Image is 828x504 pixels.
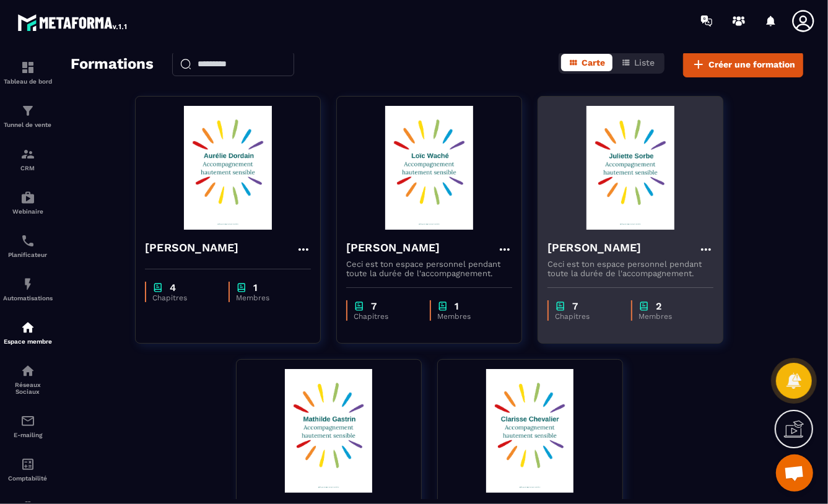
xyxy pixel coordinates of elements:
[346,259,512,278] p: Ceci est ton espace personnel pendant toute la durée de l'accompagnement.
[3,181,53,224] a: automationsautomationsWebinaire
[437,300,448,312] img: chapter
[3,381,53,395] p: Réseaux Sociaux
[555,300,566,312] img: chapter
[614,54,662,71] button: Liste
[634,58,655,67] span: Liste
[547,239,642,256] h4: [PERSON_NAME]
[20,457,35,472] img: accountant
[20,414,35,428] img: email
[354,300,365,312] img: chapter
[135,96,336,359] a: formation-background[PERSON_NAME]chapter4Chapitreschapter1Membres
[20,103,35,118] img: formation
[447,369,613,493] img: formation-background
[152,282,163,293] img: chapter
[20,320,35,335] img: automations
[3,338,53,345] p: Espace membre
[3,94,53,137] a: formationformationTunnel de vente
[708,58,795,71] span: Créer une formation
[3,267,53,311] a: automationsautomationsAutomatisations
[145,239,239,256] h4: [PERSON_NAME]
[20,233,35,248] img: scheduler
[17,11,129,33] img: logo
[582,58,605,67] span: Carte
[20,190,35,205] img: automations
[3,208,53,215] p: Webinaire
[656,300,661,312] p: 2
[3,295,53,302] p: Automatisations
[3,354,53,404] a: social-networksocial-networkRéseaux Sociaux
[555,312,619,321] p: Chapitres
[3,224,53,267] a: schedulerschedulerPlanificateur
[3,121,53,128] p: Tunnel de vente
[572,300,578,312] p: 7
[346,239,440,256] h4: [PERSON_NAME]
[236,282,247,293] img: chapter
[371,300,377,312] p: 7
[3,78,53,85] p: Tableau de bord
[3,251,53,258] p: Planificateur
[3,448,53,491] a: accountantaccountantComptabilité
[561,54,612,71] button: Carte
[145,106,311,230] img: formation-background
[455,300,459,312] p: 1
[638,312,701,321] p: Membres
[236,293,299,302] p: Membres
[71,51,154,77] h2: Formations
[253,282,258,293] p: 1
[20,363,35,378] img: social-network
[3,311,53,354] a: automationsautomationsEspace membre
[20,147,35,162] img: formation
[547,259,713,278] p: Ceci est ton espace personnel pendant toute la durée de l'accompagnement.
[170,282,176,293] p: 4
[354,312,417,321] p: Chapitres
[346,106,512,230] img: formation-background
[246,369,412,493] img: formation-background
[3,137,53,181] a: formationformationCRM
[3,165,53,172] p: CRM
[20,277,35,292] img: automations
[538,96,739,359] a: formation-background[PERSON_NAME]Ceci est ton espace personnel pendant toute la durée de l'accomp...
[336,96,538,359] a: formation-background[PERSON_NAME]Ceci est ton espace personnel pendant toute la durée de l'accomp...
[3,432,53,438] p: E-mailing
[638,300,650,312] img: chapter
[547,106,713,230] img: formation-background
[437,312,500,321] p: Membres
[3,404,53,448] a: emailemailE-mailing
[3,475,53,482] p: Comptabilité
[683,51,803,77] button: Créer une formation
[776,454,813,492] a: Ouvrir le chat
[20,60,35,75] img: formation
[3,51,53,94] a: formationformationTableau de bord
[152,293,216,302] p: Chapitres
